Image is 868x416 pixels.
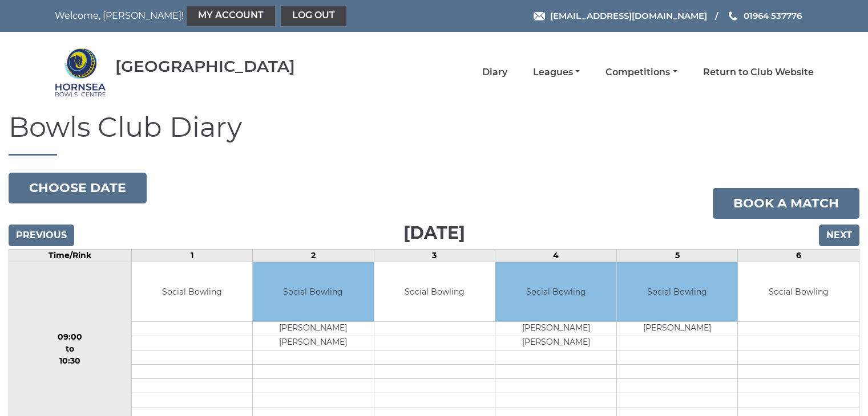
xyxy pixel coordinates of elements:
[617,322,738,336] td: [PERSON_NAME]
[9,112,859,156] h1: Bowls Club Diary
[495,322,616,336] td: [PERSON_NAME]
[744,10,802,21] span: 01964 537776
[482,66,507,79] a: Diary
[703,66,814,79] a: Return to Club Website
[253,262,374,322] td: Social Bowling
[616,249,738,262] td: 5
[9,225,74,246] input: Previous
[253,336,374,350] td: [PERSON_NAME]
[187,6,275,26] a: My Account
[495,336,616,350] td: [PERSON_NAME]
[131,249,253,262] td: 1
[550,10,707,21] span: [EMAIL_ADDRESS][DOMAIN_NAME]
[617,262,738,322] td: Social Bowling
[713,188,859,219] a: Book a match
[253,322,374,336] td: [PERSON_NAME]
[534,9,707,22] a: Email [EMAIL_ADDRESS][DOMAIN_NAME]
[9,249,132,262] td: Time/Rink
[727,9,802,22] a: Phone us 01964 537776
[738,249,859,262] td: 6
[534,12,545,21] img: Email
[281,6,346,26] a: Log out
[374,249,495,262] td: 3
[55,6,361,26] nav: Welcome, [PERSON_NAME]!
[115,58,295,75] div: [GEOGRAPHIC_DATA]
[738,262,859,322] td: Social Bowling
[132,262,253,322] td: Social Bowling
[495,249,617,262] td: 4
[729,11,737,21] img: Phone us
[533,66,580,79] a: Leagues
[55,47,106,98] img: Hornsea Bowls Centre
[374,262,495,322] td: Social Bowling
[605,66,677,79] a: Competitions
[253,249,374,262] td: 2
[9,173,147,203] button: Choose date
[819,225,859,246] input: Next
[495,262,616,322] td: Social Bowling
